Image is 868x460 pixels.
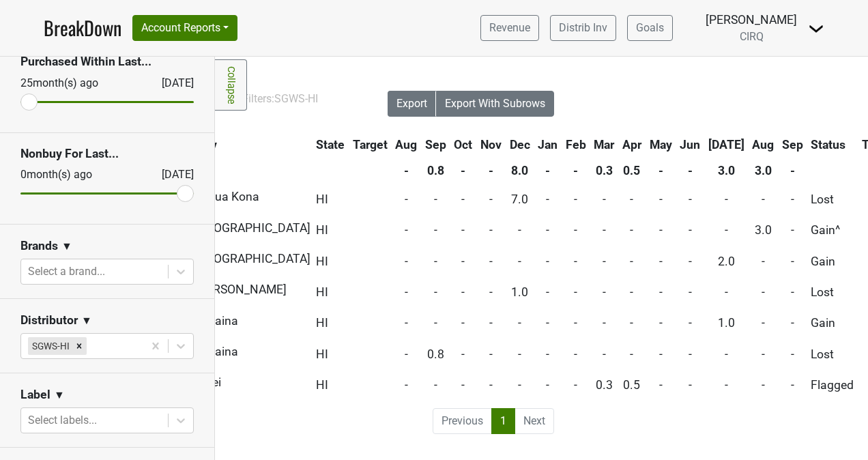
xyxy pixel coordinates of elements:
[316,347,328,361] span: HI
[779,158,807,183] th: -
[808,371,858,400] td: Flagged
[489,378,493,392] span: -
[489,316,493,330] span: -
[689,255,692,268] span: -
[725,347,728,361] span: -
[195,345,238,358] span: Lahaina
[451,158,476,183] th: -
[808,216,858,245] td: Gain^
[676,158,704,183] th: -
[491,408,515,434] a: 1
[274,92,318,105] span: SGWS-HI
[762,347,765,361] span: -
[518,347,521,361] span: -
[808,132,858,157] th: Status: activate to sort column ascending
[706,11,797,29] div: [PERSON_NAME]
[705,132,748,157] th: Jul: activate to sort column ascending
[489,285,493,299] span: -
[132,15,237,41] button: Account Reports
[434,378,437,392] span: -
[762,285,765,299] span: -
[689,223,692,237] span: -
[755,223,772,237] span: 3.0
[511,192,528,206] span: 7.0
[534,158,561,183] th: -
[461,255,465,268] span: -
[405,285,408,299] span: -
[434,316,437,330] span: -
[149,167,194,183] div: [DATE]
[749,132,778,157] th: Aug: activate to sort column ascending
[534,132,561,157] th: Jan: activate to sort column ascending
[316,378,328,392] span: HI
[316,223,328,237] span: HI
[574,255,577,268] span: -
[574,316,577,330] span: -
[740,30,764,43] span: CIRQ
[603,316,606,330] span: -
[603,255,606,268] span: -
[725,285,728,299] span: -
[808,20,824,37] img: Dropdown Menu
[461,347,465,361] span: -
[689,347,692,361] span: -
[511,285,528,299] span: 1.0
[316,255,328,268] span: HI
[791,192,794,206] span: -
[44,14,121,42] a: BreakDown
[405,255,408,268] span: -
[434,223,437,237] span: -
[489,255,493,268] span: -
[574,192,577,206] span: -
[623,378,640,392] span: 0.5
[353,138,388,152] span: Target
[396,97,427,110] span: Export
[461,316,465,330] span: -
[434,192,437,206] span: -
[195,221,310,235] span: [GEOGRAPHIC_DATA]
[506,132,534,157] th: Dec: activate to sort column ascending
[646,158,676,183] th: -
[619,158,645,183] th: 0.5
[546,347,549,361] span: -
[28,337,72,355] div: SGWS-HI
[808,184,858,214] td: Lost
[574,223,577,237] span: -
[480,15,539,41] a: Revenue
[445,97,545,110] span: Export With Subrows
[718,255,735,268] span: 2.0
[630,316,633,330] span: -
[689,285,692,299] span: -
[619,132,645,157] th: Apr: activate to sort column ascending
[630,192,633,206] span: -
[313,132,348,157] th: State: activate to sort column ascending
[405,316,408,330] span: -
[603,285,606,299] span: -
[434,255,437,268] span: -
[349,132,391,157] th: Target: activate to sort column ascending
[630,255,633,268] span: -
[791,223,794,237] span: -
[562,132,590,157] th: Feb: activate to sort column ascending
[811,138,845,152] span: Status
[627,15,673,41] a: Goals
[81,313,92,329] span: ▼
[422,132,450,157] th: Sep: activate to sort column ascending
[405,378,408,392] span: -
[546,223,549,237] span: -
[562,158,590,183] th: -
[762,378,765,392] span: -
[630,223,633,237] span: -
[392,132,420,157] th: Aug: activate to sort column ascending
[392,158,420,183] th: -
[20,388,50,402] h3: Label
[316,192,328,206] span: HI
[242,91,349,107] div: Filters:
[20,239,58,253] h3: Brands
[20,147,194,161] h3: Nonbuy For Last...
[791,255,794,268] span: -
[725,192,728,206] span: -
[422,158,450,183] th: 0.8
[405,192,408,206] span: -
[808,308,858,338] td: Gain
